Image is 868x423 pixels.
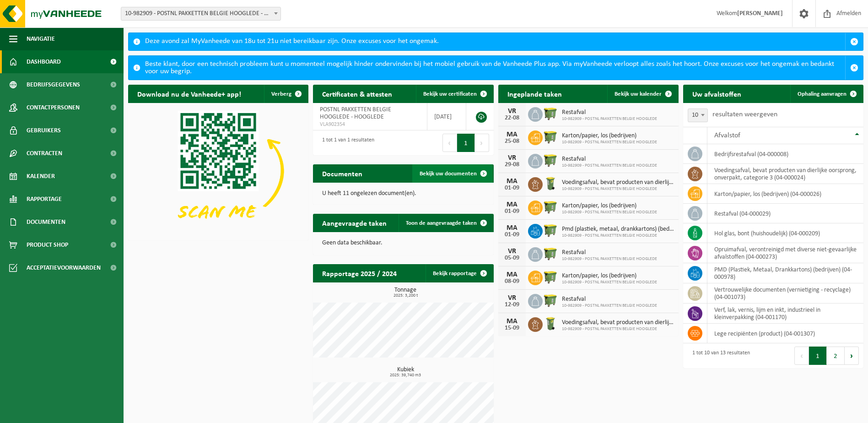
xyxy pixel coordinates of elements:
button: Next [845,347,859,365]
span: 10-982909 - POSTNL PAKKETTEN BELGIE HOOGLEDE [562,186,674,192]
div: 01-09 [503,232,521,238]
div: MA [503,131,521,138]
span: Bekijk uw kalender [615,91,662,97]
h2: Ingeplande taken [498,85,571,103]
span: Gebruikers [27,119,61,142]
span: 10 [688,109,707,122]
img: WB-1100-HPE-GN-50 [543,129,558,145]
span: Bekijk uw documenten [420,171,477,177]
div: MA [503,224,521,232]
h2: Rapportage 2025 / 2024 [313,264,406,282]
div: 1 tot 10 van 13 resultaten [688,346,750,366]
a: Bekijk uw kalender [607,85,678,103]
span: Verberg [271,91,291,97]
span: 10-982909 - POSTNL PAKKETTEN BELGIE HOOGLEDE [562,116,657,122]
span: Contactpersonen [27,96,80,119]
span: Toon de aangevraagde taken [406,220,477,226]
div: MA [503,271,521,278]
span: 10 [688,108,708,122]
span: Karton/papier, los (bedrijven) [562,272,657,280]
h3: Kubiek [318,367,493,378]
div: 12-09 [503,302,521,308]
span: 10-982909 - POSTNL PAKKETTEN BELGIE HOOGLEDE [562,280,657,285]
td: verf, lak, vernis, lijm en inkt, industrieel in kleinverpakking (04-001170) [707,304,863,324]
span: VLA902354 [320,121,420,128]
div: VR [503,108,521,115]
span: Navigatie [27,27,55,50]
div: 08-09 [503,278,521,285]
td: karton/papier, los (bedrijven) (04-000026) [707,184,863,204]
button: Previous [442,134,457,152]
img: WB-1100-HPE-GN-50 [543,106,558,121]
div: 01-09 [503,208,521,215]
td: hol glas, bont (huishoudelijk) (04-000209) [707,223,863,243]
button: 2 [827,347,845,365]
span: Ophaling aanvragen [798,91,846,97]
span: Restafval [562,109,657,116]
span: 10-982909 - POSTNL PAKKETTEN BELGIE HOOGLEDE - HOOGLEDE [121,7,281,21]
button: Previous [794,347,809,365]
td: opruimafval, verontreinigd met diverse niet-gevaarlijke afvalstoffen (04-000273) [707,243,863,263]
a: Ophaling aanvragen [790,85,863,103]
span: Karton/papier, los (bedrijven) [562,132,657,140]
span: Rapportage [27,188,62,211]
button: 1 [809,347,827,365]
span: Contracten [27,142,62,165]
a: Toon de aangevraagde taken [399,214,493,232]
div: Deze avond zal MyVanheede van 18u tot 21u niet bereikbaar zijn. Onze excuses voor het ongemak. [145,33,845,50]
span: 10-982909 - POSTNL PAKKETTEN BELGIE HOOGLEDE [562,303,657,309]
h2: Uw afvalstoffen [683,85,750,103]
label: resultaten weergeven [712,111,777,118]
span: Product Shop [27,233,68,256]
div: VR [503,154,521,162]
span: Karton/papier, los (bedrijven) [562,202,657,210]
img: WB-1100-HPE-GN-50 [543,222,558,238]
span: Dashboard [27,50,61,73]
span: Acceptatievoorwaarden [27,256,101,279]
h3: Tonnage [318,287,493,298]
h2: Aangevraagde taken [313,214,396,232]
span: 10-982909 - POSTNL PAKKETTEN BELGIE HOOGLEDE [562,256,657,262]
div: 29-08 [503,162,521,168]
div: 25-08 [503,138,521,145]
span: 2025: 39,740 m3 [318,373,493,378]
span: 10-982909 - POSTNL PAKKETTEN BELGIE HOOGLEDE [562,140,657,145]
img: WB-1100-HPE-GN-50 [543,246,558,261]
div: 05-09 [503,255,521,261]
span: Restafval [562,296,657,303]
div: 22-08 [503,115,521,121]
img: WB-1100-HPE-GN-50 [543,293,558,308]
button: 1 [457,134,475,152]
td: vertrouwelijke documenten (vernietiging - recyclage) (04-001073) [707,283,863,304]
td: bedrijfsrestafval (04-000008) [707,144,863,164]
td: restafval (04-000029) [707,204,863,223]
span: 10-982909 - POSTNL PAKKETTEN BELGIE HOOGLEDE [562,233,674,239]
div: VR [503,248,521,255]
div: Beste klant, door een technisch probleem kunt u momenteel mogelijk hinder ondervinden bij het mob... [145,56,845,80]
span: Kalender [27,165,55,188]
p: U heeft 11 ongelezen document(en). [322,190,484,197]
a: Bekijk rapportage [426,264,493,282]
td: [DATE] [427,103,466,130]
td: voedingsafval, bevat producten van dierlijke oorsprong, onverpakt, categorie 3 (04-000024) [707,164,863,184]
td: PMD (Plastiek, Metaal, Drankkartons) (bedrijven) (04-000978) [707,263,863,283]
span: Documenten [27,211,65,233]
span: 10-982909 - POSTNL PAKKETTEN BELGIE HOOGLEDE [562,163,657,168]
img: WB-0140-HPE-GN-50 [543,176,558,191]
div: MA [503,178,521,185]
h2: Documenten [313,164,372,182]
td: lege recipiënten (product) (04-001307) [707,324,863,343]
span: 10-982909 - POSTNL PAKKETTEN BELGIE HOOGLEDE - HOOGLEDE [121,7,280,20]
span: Afvalstof [714,132,740,139]
span: Bekijk uw certificaten [423,91,477,97]
button: Verberg [264,85,307,103]
div: 15-09 [503,325,521,331]
span: 10-982909 - POSTNL PAKKETTEN BELGIE HOOGLEDE [562,326,674,332]
span: 10-982909 - POSTNL PAKKETTEN BELGIE HOOGLEDE [562,210,657,215]
h2: Download nu de Vanheede+ app! [128,85,250,103]
img: WB-1100-HPE-GN-50 [543,152,558,168]
span: Voedingsafval, bevat producten van dierlijke oorsprong, onverpakt, categorie 3 [562,319,674,326]
div: VR [503,294,521,302]
a: Bekijk uw documenten [412,164,493,183]
strong: [PERSON_NAME] [737,10,783,17]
